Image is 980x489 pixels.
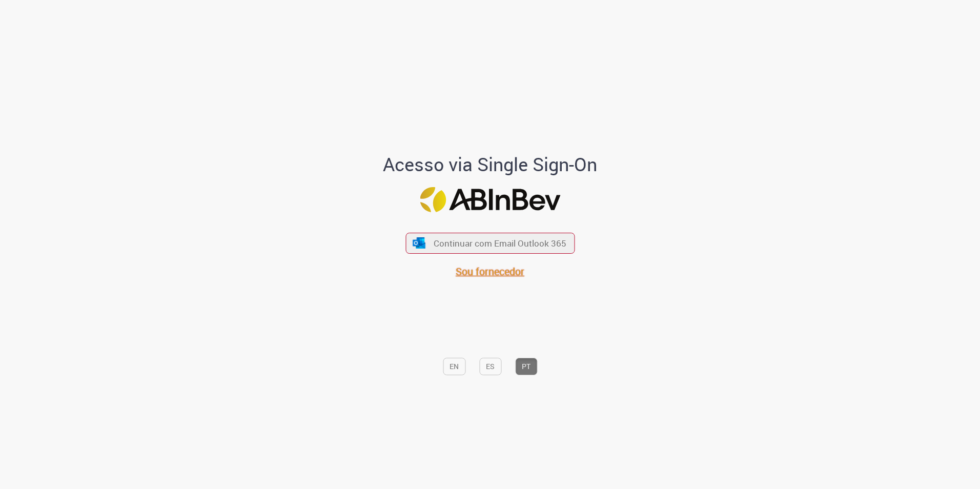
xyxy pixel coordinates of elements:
button: ícone Azure/Microsoft 360 Continuar com Email Outlook 365 [405,233,575,254]
img: ícone Azure/Microsoft 360 [412,237,426,248]
a: Sou fornecedor [456,264,524,278]
span: Continuar com Email Outlook 365 [434,237,566,249]
h1: Acesso via Single Sign-On [348,154,632,175]
button: EN [443,358,465,375]
img: Logo ABInBev [420,187,560,212]
button: PT [515,358,537,375]
button: ES [479,358,501,375]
